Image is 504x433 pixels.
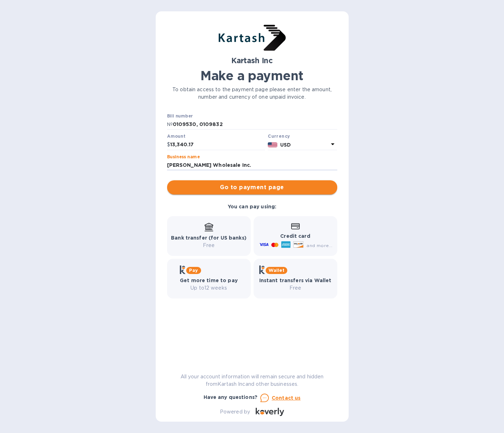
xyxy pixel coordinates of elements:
[180,278,238,283] b: Get more time to pay
[268,142,277,147] img: USD
[220,408,250,416] p: Powered by
[306,243,332,248] span: and more...
[180,284,238,292] p: Up to 12 weeks
[171,242,247,249] p: Free
[231,56,273,65] b: Kartash Inc
[167,135,185,139] label: Amount
[280,233,310,239] b: Credit card
[167,180,337,194] button: Go to payment page
[259,284,332,292] p: Free
[171,235,247,241] b: Bank transfer (for US banks)
[167,141,170,148] p: $
[167,121,173,128] p: №
[167,160,337,171] input: Enter business name
[173,183,332,192] span: Go to payment page
[170,139,265,150] input: 0.00
[167,155,200,159] label: Business name
[280,142,291,148] b: USD
[228,204,276,209] b: You can pay using:
[167,86,337,101] p: To obtain access to the payment page please enter the amount, number and currency of one unpaid i...
[167,373,337,388] p: All your account information will remain secure and hidden from Kartash Inc and other businesses.
[167,68,337,83] h1: Make a payment
[259,278,332,283] b: Instant transfers via Wallet
[204,394,258,400] b: Have any questions?
[167,114,193,118] label: Bill number
[268,133,290,139] b: Currency
[173,119,337,130] input: Enter bill number
[272,395,301,401] u: Contact us
[268,268,285,273] b: Wallet
[189,268,198,273] b: Pay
